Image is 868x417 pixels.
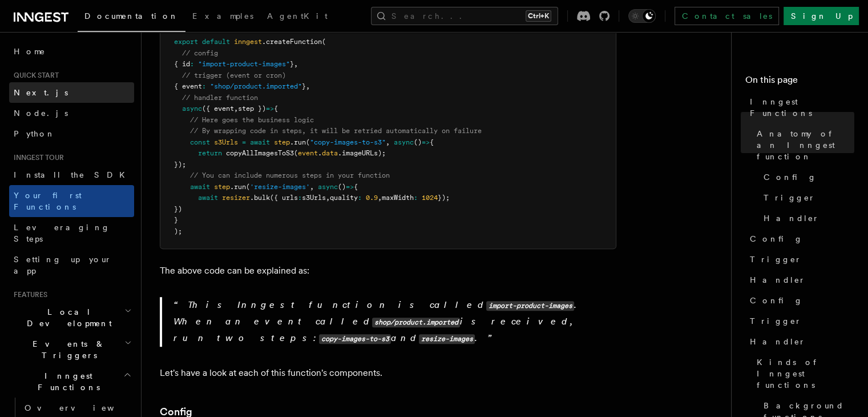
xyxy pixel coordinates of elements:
span: Handler [764,212,819,224]
span: default [202,38,230,46]
span: { [430,138,434,146]
span: () [414,138,422,146]
span: ( [322,38,326,46]
span: => [422,138,430,146]
span: { [274,105,278,113]
a: Leveraging Steps [9,217,134,249]
span: } [174,216,178,224]
span: , [234,105,238,113]
span: s3Urls [302,194,326,202]
span: Trigger [764,192,815,203]
span: // config [182,49,218,57]
kbd: Ctrl+K [526,10,551,22]
span: Trigger [750,315,802,327]
span: Config [750,295,803,306]
a: Contact sales [675,7,779,25]
span: Trigger [750,254,802,265]
span: Local Development [9,306,124,329]
span: ( [246,183,250,191]
code: shop/product.imported [372,318,460,327]
span: async [182,105,202,113]
span: ( [306,138,310,146]
span: return [198,149,222,157]
span: Setting up your app [14,255,112,275]
span: Your first Functions [14,191,82,211]
span: inngest [234,38,262,46]
span: , [306,82,310,90]
span: Documentation [84,11,179,21]
span: } [290,60,294,68]
span: = [242,138,246,146]
a: Inngest Functions [745,91,854,123]
span: .run [230,183,246,191]
span: Examples [192,11,253,21]
span: // Here goes the business logic [190,116,314,124]
span: Next.js [14,88,68,97]
span: Config [750,233,803,244]
span: , [294,60,298,68]
span: Install the SDK [14,170,132,179]
a: Trigger [759,187,854,208]
span: step }) [238,105,266,113]
span: event [298,149,318,157]
span: .imageURLs); [338,149,386,157]
span: Kinds of Inngest functions [757,356,854,391]
span: ( [294,149,298,157]
span: .bulk [250,194,270,202]
a: Your first Functions [9,185,134,217]
a: Trigger [745,249,854,270]
span: { [354,183,358,191]
a: Config [745,290,854,311]
a: Anatomy of an Inngest function [752,123,854,167]
span: step [274,138,290,146]
span: () [338,183,346,191]
span: { event [174,82,202,90]
span: // By wrapping code in steps, it will be retried automatically on failure [190,127,482,135]
span: .createFunction [262,38,322,46]
span: Config [764,171,817,183]
a: Documentation [78,3,185,32]
span: . [318,149,322,157]
span: 0.9 [366,194,378,202]
span: .run [290,138,306,146]
a: Config [745,228,854,249]
span: } [302,82,306,90]
p: This Inngest function is called . When an event called is received, run two steps: and . [173,297,616,347]
span: quality [330,194,358,202]
span: }) [174,205,182,213]
span: , [386,138,390,146]
span: data [322,149,338,157]
a: Trigger [745,311,854,331]
span: ({ urls [270,194,298,202]
a: AgentKit [260,3,334,31]
span: Inngest Functions [750,96,854,119]
span: const [190,138,210,146]
span: Leveraging Steps [14,223,110,243]
span: // trigger (event or cron) [182,71,286,79]
span: Inngest tour [9,153,64,162]
span: 1024 [422,194,438,202]
span: await [250,138,270,146]
code: copy-images-to-s3 [319,334,391,344]
span: Anatomy of an Inngest function [757,128,854,162]
span: Features [9,290,47,299]
span: Handler [750,336,806,347]
a: Node.js [9,103,134,123]
span: "shop/product.imported" [210,82,302,90]
a: Setting up your app [9,249,134,281]
a: Handler [745,331,854,352]
span: export [174,38,198,46]
span: // You can include numerous steps in your function [190,171,390,179]
a: Python [9,123,134,144]
span: "import-product-images" [198,60,290,68]
button: Inngest Functions [9,366,134,398]
span: ({ event [202,105,234,113]
span: async [394,138,414,146]
span: Node.js [14,109,68,118]
span: AgentKit [267,11,328,21]
span: : [190,60,194,68]
span: Handler [750,274,806,286]
span: await [198,194,218,202]
a: Handler [759,208,854,228]
span: : [358,194,362,202]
